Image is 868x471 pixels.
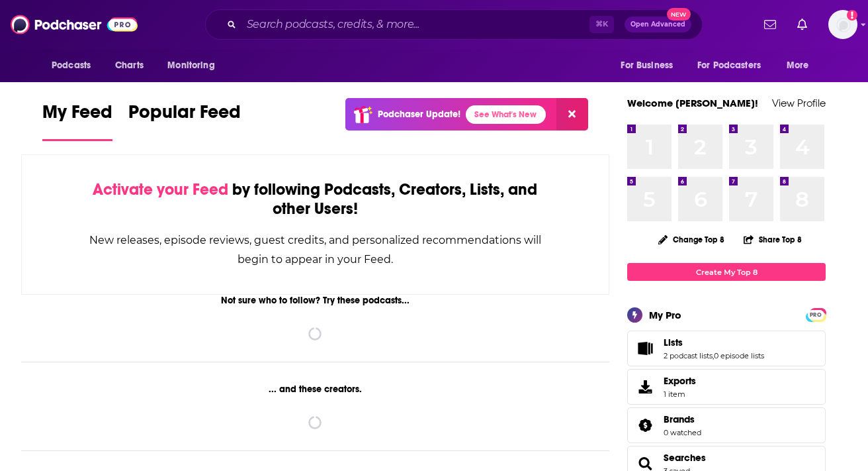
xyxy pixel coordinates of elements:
[713,351,714,360] span: ,
[11,12,138,37] img: Podchaser - Follow, Share and Rate Podcasts
[787,56,809,75] span: More
[792,13,812,36] a: Show notifications dropdown
[697,56,761,75] span: For Podcasters
[664,428,701,437] a: 0 watched
[42,53,108,78] button: open menu
[828,10,857,39] button: Show profile menu
[777,53,826,78] button: open menu
[88,180,542,219] div: by following Podcasts, Creators, Lists, and other Users!
[828,10,857,39] span: Logged in as Marketing09
[664,351,713,360] a: 2 podcast lists
[808,309,824,319] a: PRO
[128,101,241,131] span: Popular Feed
[664,337,764,348] a: Lists
[205,9,703,40] div: Search podcasts, credits, & more...
[664,413,695,425] span: Brands
[21,295,609,306] div: Not sure who to follow? Try these podcasts...
[466,105,546,124] a: See What's New
[621,56,673,75] span: For Business
[772,97,826,109] a: View Profile
[115,56,144,75] span: Charts
[759,13,781,36] a: Show notifications dropdown
[589,16,614,33] span: ⌘ K
[627,97,758,109] a: Welcome [PERSON_NAME]!
[42,101,112,141] a: My Feed
[632,339,658,358] a: Lists
[627,369,826,405] a: Exports
[689,53,780,78] button: open menu
[664,390,696,399] span: 1 item
[743,227,803,252] button: Share Top 8
[664,413,701,425] a: Brands
[167,56,214,75] span: Monitoring
[52,56,91,75] span: Podcasts
[664,337,683,348] span: Lists
[158,53,232,78] button: open menu
[93,180,228,199] span: Activate your Feed
[241,14,589,35] input: Search podcasts, credits, & more...
[21,384,609,395] div: ... and these creators.
[627,331,826,366] span: Lists
[847,10,857,21] svg: Add a profile image
[107,53,152,78] a: Charts
[611,53,689,78] button: open menu
[650,231,732,248] button: Change Top 8
[664,375,696,387] span: Exports
[649,309,681,321] div: My Pro
[630,21,685,28] span: Open Advanced
[627,407,826,443] span: Brands
[828,10,857,39] img: User Profile
[88,231,542,269] div: New releases, episode reviews, guest credits, and personalized recommendations will begin to appe...
[667,8,691,21] span: New
[625,17,691,32] button: Open AdvancedNew
[378,109,460,120] p: Podchaser Update!
[664,452,706,464] a: Searches
[632,378,658,396] span: Exports
[627,263,826,281] a: Create My Top 8
[632,416,658,435] a: Brands
[42,101,112,131] span: My Feed
[128,101,241,141] a: Popular Feed
[808,310,824,320] span: PRO
[714,351,764,360] a: 0 episode lists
